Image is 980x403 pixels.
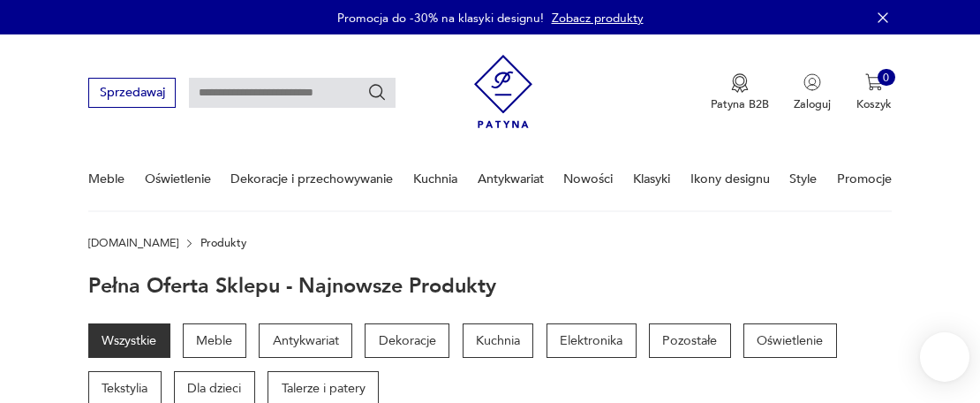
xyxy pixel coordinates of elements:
[878,69,895,87] div: 0
[463,323,534,359] a: Kuchnia
[88,237,178,249] a: [DOMAIN_NAME]
[563,148,613,209] a: Nowości
[474,49,533,134] img: Patyna - sklep z meblami i dekoracjami vintage
[88,88,176,99] a: Sprzedawaj
[88,78,176,107] button: Sprzedawaj
[920,332,969,382] iframe: Smartsupp widget button
[478,148,544,209] a: Antykwariat
[794,73,831,112] button: Zaloguj
[200,237,246,249] p: Produkty
[865,73,883,91] img: Ikona koszyka
[552,10,644,27] a: Zobacz produkty
[337,10,544,27] p: Promocja do -30% na klasyki designu!
[856,73,892,112] button: 0Koszyk
[743,323,837,359] a: Oświetlenie
[88,276,496,298] h1: Pełna oferta sklepu - najnowsze produkty
[547,323,637,359] a: Elektronika
[711,73,769,112] button: Patyna B2B
[88,323,170,359] a: Wszystkie
[837,148,892,209] a: Promocje
[711,96,769,112] p: Patyna B2B
[649,323,731,359] a: Pozostałe
[88,148,124,209] a: Meble
[794,96,831,112] p: Zaloguj
[633,148,670,209] a: Klasyki
[230,148,393,209] a: Dekoracje i przechowywanie
[856,96,892,112] p: Koszyk
[367,83,387,103] button: Szukaj
[731,73,749,93] img: Ikona medalu
[789,148,817,209] a: Style
[259,323,352,359] a: Antykwariat
[413,148,457,209] a: Kuchnia
[145,148,211,209] a: Oświetlenie
[803,73,821,91] img: Ikonka użytkownika
[711,73,769,112] a: Ikona medaluPatyna B2B
[365,323,449,359] a: Dekoracje
[690,148,770,209] a: Ikony designu
[183,323,246,359] a: Meble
